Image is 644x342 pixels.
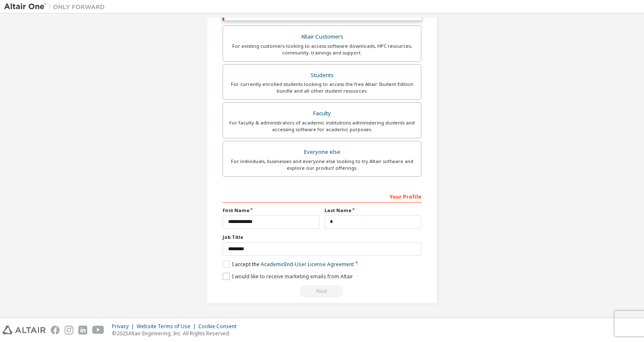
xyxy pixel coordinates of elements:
[65,326,73,334] img: instagram.svg
[228,70,416,81] div: Students
[4,3,109,11] img: Altair One
[137,323,198,330] div: Website Terms of Use
[228,81,416,94] div: For currently enrolled students looking to access the free Altair Student Edition bundle and all ...
[3,326,46,334] img: altair_logo.svg
[223,189,421,203] div: Your Profile
[228,43,416,56] div: For existing customers looking to access software downloads, HPC resources, community, trainings ...
[228,146,416,158] div: Everyone else
[228,108,416,119] div: Faculty
[261,261,354,268] a: Academic End-User License Agreement
[78,326,87,334] img: linkedin.svg
[92,326,104,334] img: youtube.svg
[223,234,421,241] label: Job Title
[198,323,241,330] div: Cookie Consent
[228,119,416,133] div: For faculty & administrators of academic institutions administering students and accessing softwa...
[112,330,241,337] p: © 2025 Altair Engineering, Inc. All Rights Reserved.
[223,285,421,298] div: You need to provide your academic email
[112,323,137,330] div: Privacy
[325,207,421,214] label: Last Name
[228,158,416,171] div: For individuals, businesses and everyone else looking to try Altair software and explore our prod...
[228,31,416,43] div: Altair Customers
[223,261,354,268] label: I accept the
[223,207,319,214] label: First Name
[51,326,60,334] img: facebook.svg
[223,273,353,280] label: I would like to receive marketing emails from Altair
